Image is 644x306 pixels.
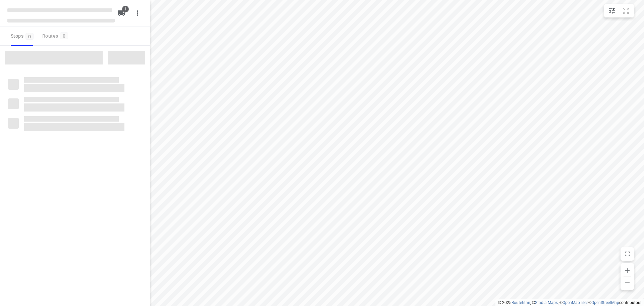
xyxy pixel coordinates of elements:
div: small contained button group [604,4,634,17]
button: Map settings [605,4,619,17]
a: OpenMapTiles [562,300,588,305]
a: OpenStreetMap [591,300,619,305]
li: © 2025 , © , © © contributors [498,300,641,305]
a: Routetitan [512,300,530,305]
a: Stadia Maps [535,300,558,305]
